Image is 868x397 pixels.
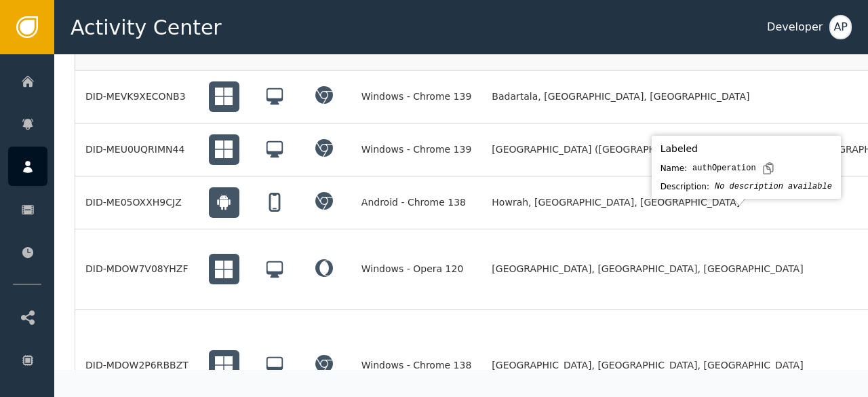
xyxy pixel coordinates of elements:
div: DID-ME05OXXH9CJZ [85,195,189,210]
span: Howrah, [GEOGRAPHIC_DATA], [GEOGRAPHIC_DATA] [492,195,740,210]
div: Windows - Chrome 139 [361,90,472,104]
div: Name: [660,162,687,174]
div: Windows - Opera 120 [361,262,472,276]
div: DID-MDOW7V08YHZF [85,262,189,276]
span: [GEOGRAPHIC_DATA], [GEOGRAPHIC_DATA], [GEOGRAPHIC_DATA] [492,262,803,276]
div: Windows - Chrome 138 [361,358,472,373]
button: AP [829,15,852,39]
div: DID-MDOW2P6RBBZT [85,358,189,373]
div: Windows - Chrome 139 [361,143,472,157]
div: authOperation [692,162,756,174]
div: Developer [767,19,823,35]
span: [GEOGRAPHIC_DATA], [GEOGRAPHIC_DATA], [GEOGRAPHIC_DATA] [492,358,803,373]
span: Badartala, [GEOGRAPHIC_DATA], [GEOGRAPHIC_DATA] [492,90,749,104]
div: Description: [660,181,709,193]
div: Android - Chrome 138 [361,195,472,210]
div: No description available [715,181,832,193]
div: DID-MEVK9XECONB3 [85,90,189,104]
div: DID-MEU0UQRIMN44 [85,143,189,157]
span: Activity Center [71,12,222,43]
div: Labeled [660,142,832,156]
